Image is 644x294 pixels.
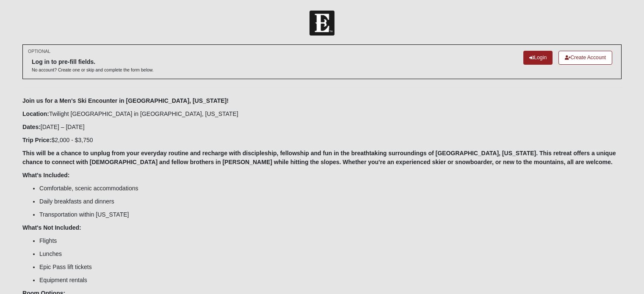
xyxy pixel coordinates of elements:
b: What's Included: [22,172,69,179]
img: Church of Eleven22 Logo [310,11,334,36]
p: [DATE] – [DATE] [22,123,622,132]
span: Comfortable, scenic accommodations [39,185,138,192]
span: Daily breakfasts and dinners [39,198,114,205]
span: Transportation within [US_STATE] [39,211,129,218]
b: Trip Price: [22,137,51,143]
p: $2,000 - $3,750 [22,136,622,145]
b: This will be a chance to unplug from your everyday routine and recharge with discipleship, fellow... [22,150,616,165]
a: Create Account [558,51,612,65]
b: Join us for a Men's Ski Encounter in [GEOGRAPHIC_DATA], [US_STATE]! [22,97,229,104]
b: Dates: [22,124,41,130]
li: Flights [39,236,622,245]
span: Epic Pass lift tickets [39,264,92,270]
span: Lunches [39,250,62,257]
p: No account? Create one or skip and complete the form below. [32,67,154,73]
span: Equipment rentals [39,277,87,283]
b: What's Not Included: [22,224,81,231]
h6: Log in to pre-fill fields. [32,58,154,66]
a: Login [523,51,553,65]
small: OPTIONAL [28,48,50,55]
p: Twilight [GEOGRAPHIC_DATA] in [GEOGRAPHIC_DATA], [US_STATE] [22,110,622,118]
b: Location: [22,110,49,117]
